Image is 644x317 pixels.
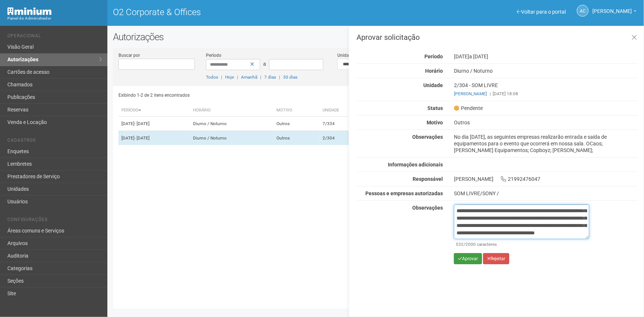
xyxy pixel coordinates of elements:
a: Voltar para o portal [517,9,566,15]
span: Ana Carla de Carvalho Silva [592,1,632,14]
span: | [260,75,261,80]
td: Outros [274,117,320,131]
h3: Aprovar solicitação [357,34,638,41]
h1: O2 Corporate & Offices [113,7,370,17]
a: [PERSON_NAME] [454,91,487,96]
span: a [263,61,266,67]
span: | [221,75,222,80]
div: /2000 caracteres [456,241,588,248]
div: No dia [DATE], as seguintes empresas realizarão entrada e saída de equipamentos para o evento que... [448,134,644,154]
a: 30 dias [283,75,297,80]
label: Buscar por [118,52,140,59]
div: [DATE] [448,53,644,60]
span: - [DATE] [134,135,149,141]
th: Período [118,104,190,117]
strong: Observações [412,134,443,140]
strong: Responsável [413,176,443,182]
span: | [237,75,238,80]
div: [PERSON_NAME] 21992476047 [448,176,644,182]
strong: Motivo [427,120,443,125]
td: Diurno / Noturno [190,131,273,145]
td: 2/304 [320,131,367,145]
th: Horário [190,104,273,117]
a: Amanhã [241,75,257,80]
span: a [DATE] [469,54,488,59]
button: Rejeitar [483,253,509,264]
th: Motivo [274,104,320,117]
span: | [279,75,280,80]
td: [DATE] [118,131,190,145]
span: 532 [456,242,464,247]
strong: Pessoas e empresas autorizadas [365,190,443,196]
strong: Informações adicionais [388,162,443,168]
a: AC [577,5,589,17]
li: Operacional [7,33,102,41]
td: Outros [274,131,320,145]
a: Todos [206,75,218,80]
label: Período [206,52,221,59]
td: [DATE] [118,117,190,131]
li: Cadastros [7,138,102,145]
a: 7 dias [264,75,276,80]
strong: Observações [412,205,443,211]
strong: Status [427,105,443,111]
label: Unidade [337,52,354,59]
div: [DATE] 18:08 [454,90,638,97]
span: - [DATE] [134,121,149,126]
h2: Autorizações [113,31,638,42]
div: Painel do Administrador [7,15,102,22]
strong: Horário [425,68,443,74]
strong: Unidade [423,82,443,88]
strong: Período [424,54,443,59]
div: Outros [448,119,644,126]
a: Fechar [627,30,642,46]
img: Minium [7,7,52,15]
td: 7/334 [320,117,367,131]
a: Hoje [225,75,234,80]
span: | [490,91,491,96]
a: [PERSON_NAME] [592,9,637,15]
div: Diurno / Noturno [448,68,644,74]
th: Unidade [320,104,367,117]
span: Pendente [454,105,483,111]
div: 2/304 - SOM LIVRE [448,82,644,97]
button: Aprovar [454,253,482,264]
td: Diurno / Noturno [190,117,273,131]
div: SOM LIVRE/SONY / [454,190,638,197]
li: Configurações [7,217,102,225]
div: Exibindo 1-2 de 2 itens encontrados [118,90,373,101]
